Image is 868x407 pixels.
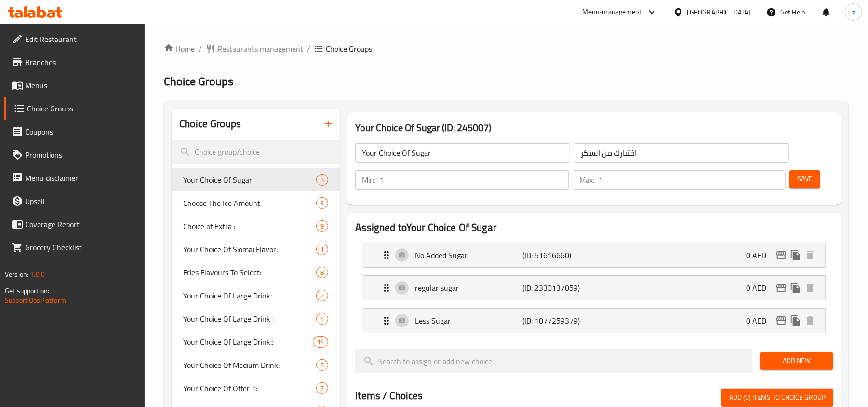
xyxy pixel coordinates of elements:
a: Coupons [4,120,145,143]
div: Choices [316,290,328,301]
span: Get support on: [5,285,49,297]
a: Promotions [4,143,145,166]
span: 3 [317,176,328,185]
span: Your Choice Of Medium Drink: [183,359,316,371]
div: Choices [316,382,328,394]
input: search [355,349,752,373]
p: (ID: 1877259379) [523,315,595,326]
p: 0 AED [746,249,774,261]
span: 7 [317,384,328,393]
h2: Choice Groups [179,117,241,131]
p: regular sugar [415,282,522,294]
button: edit [774,281,788,295]
span: Add (0) items to choice group [729,392,826,404]
span: Your Choice Of Offer 1: [183,382,316,394]
a: Menu disclaimer [4,166,145,190]
button: delete [803,313,817,328]
div: Your Choice Of Offer 1:7 [172,377,340,400]
span: Save [797,173,813,185]
span: Your Choice Of Large Drink:: [183,336,313,348]
span: z [852,7,855,17]
span: Menu disclaimer [25,172,137,184]
input: search [172,140,340,164]
span: Your Choice Of Large Drink: [183,290,316,301]
button: edit [774,248,788,262]
p: Less Sugar [415,315,522,326]
span: Coupons [25,126,137,137]
span: Upsell [25,195,137,207]
p: 0 AED [746,315,774,326]
div: Choose The Ice Amount3 [172,191,340,215]
span: Choice Groups [27,103,137,114]
div: [GEOGRAPHIC_DATA] [687,7,751,17]
button: Add (0) items to choice group [721,389,833,407]
nav: breadcrumb [164,43,849,54]
span: 5 [317,361,328,370]
span: Choose The Ice Amount [183,197,316,209]
span: Your Choice Of Large Drink : [183,313,316,325]
li: Expand [355,271,833,304]
span: 1 [317,245,328,254]
div: Expand [363,276,825,300]
p: Min: [362,174,375,186]
span: 7 [317,291,328,300]
a: Upsell [4,190,145,213]
span: Choice of Extra : [183,220,316,232]
p: No Added Sugar [415,249,522,261]
div: Expand [363,309,825,333]
a: Home [164,43,195,54]
li: / [199,43,202,54]
a: Edit Restaurant [4,27,145,51]
div: Your Choice Of Medium Drink:5 [172,353,340,377]
button: Add New [760,352,833,370]
div: Your Choice Of Large Drink :4 [172,307,340,330]
div: Choices [316,220,328,232]
a: Menus [4,74,145,97]
div: Your Choice Of Siomai Flavor:1 [172,238,340,261]
button: delete [803,281,817,295]
button: Save [789,170,820,188]
span: Menus [25,80,137,91]
p: Max: [579,174,594,186]
p: 0 AED [746,282,774,294]
span: 14 [313,338,328,347]
a: Branches [4,51,145,74]
h3: Your Choice Of Sugar (ID: 245007) [355,120,833,136]
div: Your Choice Of Large Drink::14 [172,330,340,353]
button: edit [774,313,788,328]
button: delete [803,248,817,262]
div: Choice of Extra :9 [172,215,340,238]
span: 9 [317,222,328,231]
button: duplicate [788,313,803,328]
span: 3 [317,199,328,208]
span: Version: [5,268,28,281]
button: duplicate [788,248,803,262]
p: (ID: 51616660) [523,249,595,261]
span: Choice Groups [164,70,233,92]
span: Coverage Report [25,218,137,230]
a: Grocery Checklist [4,236,145,259]
a: Coverage Report [4,213,145,236]
span: Your Choice Of Sugar [183,174,316,186]
span: Restaurants management [217,43,303,54]
p: (ID: 2330137059) [523,282,595,294]
span: Promotions [25,149,137,161]
span: Grocery Checklist [25,242,137,253]
span: Add New [768,355,826,367]
a: Restaurants management [206,43,303,54]
div: Your Choice Of Sugar3 [172,168,340,191]
div: Choices [316,359,328,371]
span: 1.0.0 [30,268,45,281]
div: Expand [363,243,825,267]
span: 8 [317,268,328,277]
span: Your Choice Of Siomai Flavor: [183,244,316,255]
li: Expand [355,304,833,337]
span: Edit Restaurant [25,33,137,45]
a: Choice Groups [4,97,145,120]
div: Choices [316,244,328,255]
span: 4 [317,314,328,324]
div: Menu-management [583,6,642,18]
span: Fries Flavours To Select: [183,267,316,278]
div: Fries Flavours To Select:8 [172,261,340,284]
li: Expand [355,239,833,271]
